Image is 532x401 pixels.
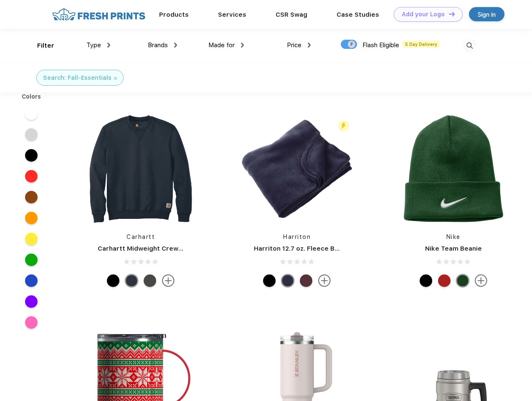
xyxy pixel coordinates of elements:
img: func=resize&h=266 [398,113,509,224]
a: Sign in [469,7,504,21]
span: Type [86,41,101,49]
img: dropdown.png [308,43,311,48]
span: Brands [148,41,168,49]
div: Filter [37,41,54,51]
div: Gorge Green [456,274,469,287]
a: Nike Team Beanie [425,245,482,252]
img: fo%20logo%202.webp [50,7,148,22]
div: New Navy [125,274,138,287]
img: dropdown.png [174,43,177,48]
span: Price [287,41,301,49]
div: Colors [15,92,48,101]
span: 5 Day Delivery [403,41,440,48]
a: Carhartt [127,233,155,240]
a: Carhartt Midweight Crewneck Sweatshirt [98,245,231,252]
div: Black [420,274,432,287]
div: University Red [438,274,451,287]
a: Harriton 12.7 oz. Fleece Blanket [254,245,355,252]
img: flash_active_toggle.svg [338,120,349,132]
span: Flash Eligible [362,41,399,49]
img: more.svg [318,274,331,287]
a: Products [159,11,189,18]
img: filter_cancel.svg [114,77,117,80]
div: Burgundy [300,274,312,287]
div: Carbon Heather [144,274,156,287]
div: Black [263,274,276,287]
img: func=resize&h=266 [85,113,196,224]
div: Search: Fall-Essentials [43,74,111,82]
a: Harriton [283,233,311,240]
img: desktop_search.svg [463,39,476,53]
div: Add your Logo [402,11,445,18]
img: more.svg [162,274,175,287]
img: func=resize&h=266 [241,113,352,224]
div: Sign in [478,10,496,19]
span: Made for [208,41,235,49]
div: Black [107,274,119,287]
a: Nike [446,233,461,240]
img: dropdown.png [241,43,244,48]
img: DT [449,12,455,16]
img: more.svg [475,274,487,287]
img: dropdown.png [107,43,110,48]
div: Navy [281,274,294,287]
